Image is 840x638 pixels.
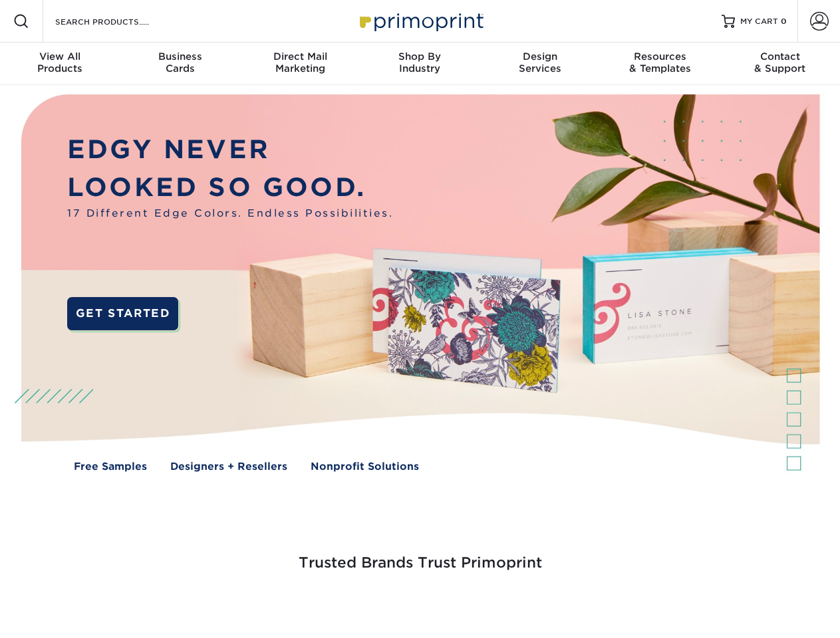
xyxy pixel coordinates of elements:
a: Contact& Support [720,43,840,85]
a: Nonprofit Solutions [311,459,419,475]
span: Shop By [360,51,480,62]
p: LOOKED SO GOOD. [67,169,393,207]
span: Business [120,51,239,62]
img: Primoprint [354,7,487,35]
h3: Trusted Brands Trust Primoprint [31,522,809,587]
div: Services [480,51,600,74]
span: Direct Mail [240,51,360,62]
a: Shop ByIndustry [360,43,480,85]
span: MY CART [740,16,778,27]
span: Resources [600,51,720,62]
div: & Templates [600,51,720,74]
span: 0 [781,17,787,26]
div: Marketing [240,51,360,74]
span: Contact [720,51,840,62]
div: Cards [120,51,239,74]
span: 17 Different Edge Colors. Endless Possibilities. [67,206,393,221]
span: Design [480,51,600,62]
a: Free Samples [74,459,147,475]
p: EDGY NEVER [67,131,393,169]
a: Designers + Resellers [170,459,287,475]
a: DesignServices [480,43,600,85]
a: BusinessCards [120,43,239,85]
div: & Support [720,51,840,74]
a: Direct MailMarketing [240,43,360,85]
div: Industry [360,51,480,74]
a: GET STARTED [67,297,178,330]
input: SEARCH PRODUCTS..... [54,13,184,29]
a: Resources& Templates [600,43,720,85]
